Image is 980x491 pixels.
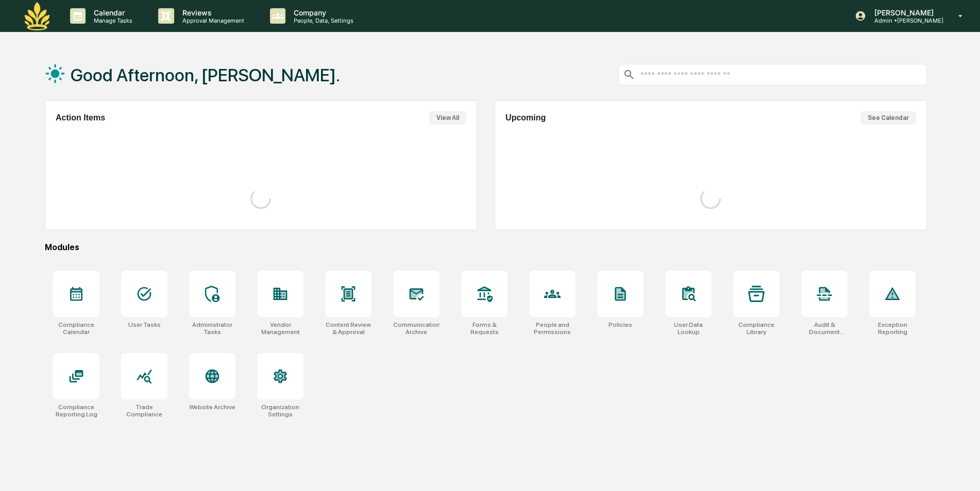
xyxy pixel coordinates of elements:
p: Manage Tasks [86,17,138,24]
p: Approval Management [174,17,249,24]
div: Forms & Requests [461,321,508,336]
div: Content Review & Approval [325,321,371,336]
p: Company [285,8,359,17]
div: Website Archive [189,404,235,411]
p: Admin • [PERSON_NAME] [866,17,943,24]
div: Compliance Calendar [53,321,99,336]
p: Calendar [86,8,138,17]
div: Policies [609,321,632,328]
div: Exception Reporting [869,321,916,336]
div: Organization Settings [257,404,303,418]
img: logo [25,2,49,30]
button: View All [429,111,466,125]
div: People and Permissions [529,321,576,336]
div: Audit & Document Logs [801,321,848,336]
h2: Upcoming [505,113,546,122]
div: Vendor Management [257,321,303,336]
div: Administrator Tasks [189,321,235,336]
h2: Action Items [56,113,105,122]
div: Compliance Reporting Log [53,404,99,418]
div: Communications Archive [393,321,440,336]
div: User Tasks [128,321,161,328]
p: [PERSON_NAME] [866,8,943,17]
div: User Data Lookup [665,321,712,336]
button: See Calendar [860,111,916,125]
div: Compliance Library [733,321,780,336]
div: Trade Compliance [121,404,167,418]
p: People, Data, Settings [285,17,359,24]
p: Reviews [174,8,249,17]
h1: Good Afternoon, [PERSON_NAME]. [71,65,340,85]
div: Modules [45,242,927,252]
